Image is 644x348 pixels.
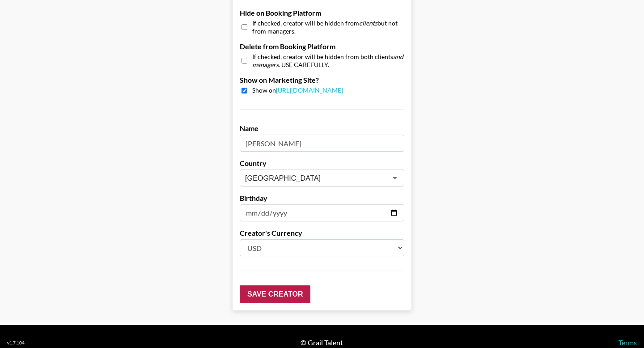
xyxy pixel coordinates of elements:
[7,340,25,346] div: v 1.7.104
[240,42,404,51] label: Delete from Booking Platform
[240,124,404,133] label: Name
[240,159,404,168] label: Country
[252,19,404,35] span: If checked, creator will be hidden from but not from managers.
[240,194,404,203] label: Birthday
[619,338,637,347] a: Terms
[240,229,404,238] label: Creator's Currency
[252,53,403,68] em: and managers
[359,19,377,27] em: clients
[252,86,343,95] span: Show on
[240,285,310,303] input: Save Creator
[389,172,401,184] button: Open
[301,338,343,347] div: © Grail Talent
[252,53,404,68] span: If checked, creator will be hidden from both clients . USE CAREFULLY.
[240,76,404,85] label: Show on Marketing Site?
[276,86,343,94] a: [URL][DOMAIN_NAME]
[240,8,404,17] label: Hide on Booking Platform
